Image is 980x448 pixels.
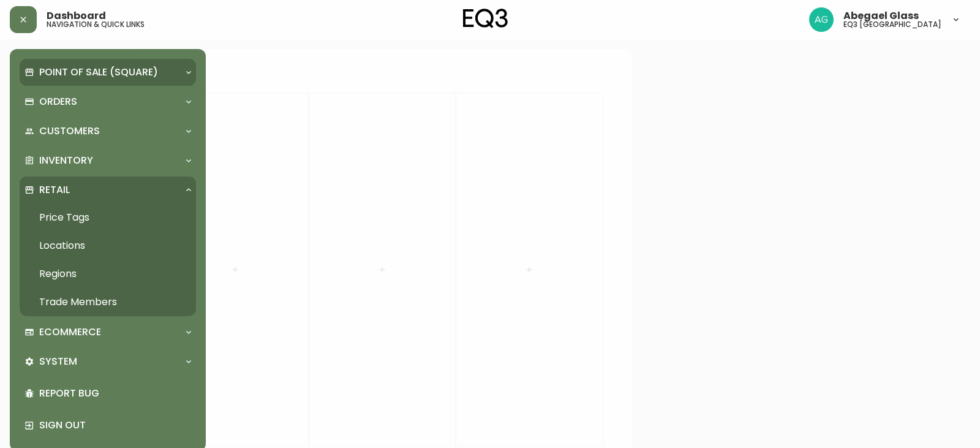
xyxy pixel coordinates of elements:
span: Dashboard [47,11,106,21]
p: Sign Out [39,419,191,432]
div: Ecommerce [20,319,196,346]
a: Regions [20,260,196,288]
p: Report Bug [39,387,191,400]
img: logo [463,9,508,28]
p: Ecommerce [39,325,101,339]
div: Point of Sale (Square) [20,59,196,86]
p: Point of Sale (Square) [39,66,158,79]
div: Orders [20,88,196,115]
div: Customers [20,118,196,145]
div: System [20,348,196,375]
p: System [39,355,77,368]
a: Trade Members [20,288,196,316]
div: Sign Out [20,409,196,441]
p: Inventory [39,154,93,167]
span: Abegael Glass [843,11,919,21]
div: Report Bug [20,378,196,409]
a: Price Tags [20,203,196,232]
h5: navigation & quick links [47,21,145,28]
p: Orders [39,95,77,108]
div: Retail [20,177,196,203]
img: ffcb3a98c62deb47deacec1bf39f4e65 [809,7,834,32]
div: Inventory [20,147,196,174]
p: Customers [39,124,100,138]
a: Locations [20,232,196,260]
p: Retail [39,183,70,197]
h5: eq3 [GEOGRAPHIC_DATA] [843,21,941,28]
